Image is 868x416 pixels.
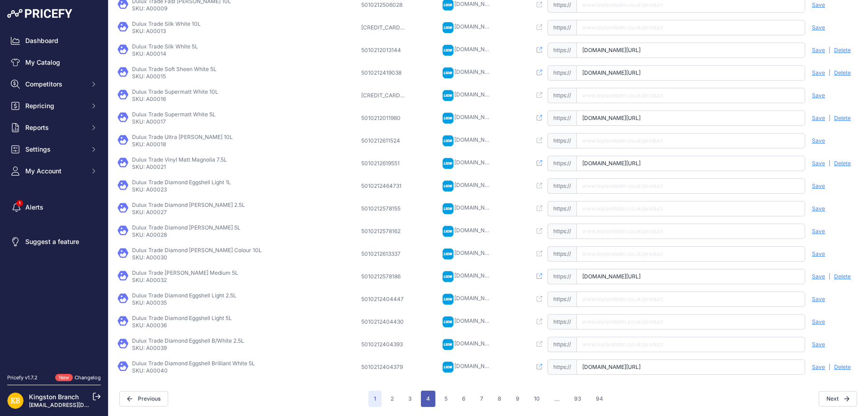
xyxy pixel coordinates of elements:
div: 5010212619551 [361,160,406,167]
a: [DOMAIN_NAME] [454,114,498,120]
div: [CREDIT_CARD_NUMBER] [361,92,406,99]
p: SKU: A00009 [132,5,231,12]
p: SKU: A00030 [132,254,262,261]
input: www.leylandsdm.co.uk/product [576,110,805,126]
a: [DOMAIN_NAME] [454,0,498,7]
p: Dulux Trade Supermatt White 10L [132,88,218,96]
p: SKU: A00040 [132,367,255,374]
span: Delete [834,115,851,122]
span: | [829,160,830,167]
span: Repricing [25,101,85,110]
span: https:// [547,178,576,194]
span: Reports [25,123,85,132]
p: SKU: A00017 [132,118,216,125]
p: SKU: A00015 [132,73,217,80]
div: [CREDIT_CARD_NUMBER] [361,24,406,31]
span: Save [812,47,825,54]
span: https:// [547,269,576,284]
div: 5010212404447 [361,296,406,303]
span: https:// [547,43,576,58]
p: Dulux Trade Diamond Eggshell Light 5L [132,315,232,322]
div: 5010212419038 [361,69,406,77]
span: Save [812,341,825,348]
button: Go to page 5 [439,391,453,407]
span: https:// [547,20,576,35]
span: Save [812,115,825,122]
p: SKU: A00028 [132,231,241,239]
span: https:// [547,292,576,307]
p: SKU: A00036 [132,322,232,329]
span: My Account [25,167,85,176]
a: Kingston Branch [29,393,79,401]
p: SKU: A00016 [132,96,218,103]
span: https:// [547,156,576,171]
p: Dulux Trade Supermatt White 5L [132,111,216,118]
div: 5010212404393 [361,341,406,348]
input: www.leylandsdm.co.uk/product [576,43,805,58]
p: Dulux Trade Diamond Eggshell Light 1L [132,179,231,186]
input: www.leylandsdm.co.uk/product [576,156,805,171]
div: 5010212578186 [361,273,406,280]
button: Go to page 93 [569,391,587,407]
a: [DOMAIN_NAME] [454,91,498,98]
a: [DOMAIN_NAME] [454,317,498,324]
div: 5010212404379 [361,363,406,371]
p: SKU: A00039 [132,344,244,352]
p: Dulux Trade Vinyl Matt Magnolia 7.5L [132,156,227,163]
span: https:// [547,314,576,330]
input: www.leylandsdm.co.uk/product [576,20,805,35]
a: [DOMAIN_NAME] [454,46,498,53]
p: SKU: A00032 [132,277,238,284]
span: Delete [834,273,851,280]
div: 5010212613337 [361,250,406,258]
span: Save [812,363,825,371]
span: Delete [834,363,851,371]
p: SKU: A00014 [132,50,198,57]
span: Delete [834,69,851,77]
a: [DOMAIN_NAME] [454,182,498,188]
p: Dulux Trade Soft Sheen White 5L [132,66,217,73]
button: Go to page 94 [590,391,609,407]
span: https:// [547,110,576,126]
button: Repricing [7,98,101,114]
div: 5010212506028 [361,1,406,9]
a: Alerts [7,199,101,215]
span: Delete [834,160,851,167]
span: Save [812,318,825,325]
span: Save [812,205,825,212]
a: [DOMAIN_NAME] [454,136,498,143]
a: [DOMAIN_NAME] [454,340,498,347]
span: Save [812,24,825,31]
span: https:// [547,133,576,148]
nav: Sidebar [7,33,101,363]
p: Dulux Trade Diamond Eggshell Light 2.5L [132,292,236,299]
button: Reports [7,120,101,136]
p: SKU: A00027 [132,209,245,216]
button: Competitors [7,76,101,92]
span: Save [812,182,825,190]
a: [DOMAIN_NAME] [454,272,498,279]
div: 5010212464731 [361,182,406,190]
span: | [829,69,830,77]
button: Next [819,391,857,406]
span: Delete [834,47,851,54]
button: Go to page 4 [421,391,435,407]
p: Dulux Trade Diamond [PERSON_NAME] 2.5L [132,201,245,209]
span: https:// [547,88,576,103]
span: Previous [119,391,168,406]
input: www.leylandsdm.co.uk/product [576,337,805,352]
p: Dulux Trade Diamond Eggshell Brilliant White 5L [132,360,255,367]
span: https:// [547,246,576,262]
button: Go to page 10 [528,391,545,407]
button: Go to page 8 [492,391,507,407]
input: www.leylandsdm.co.uk/product [576,178,805,194]
p: Dulux Trade Silk White 5L [132,43,198,50]
span: Save [812,69,825,77]
input: www.leylandsdm.co.uk/product [576,201,805,216]
a: [DOMAIN_NAME] [454,159,498,166]
button: Go to page 2 [385,391,399,407]
input: www.leylandsdm.co.uk/product [576,65,805,81]
span: ... [549,391,565,407]
button: My Account [7,163,101,179]
button: Go to page 6 [457,391,471,407]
